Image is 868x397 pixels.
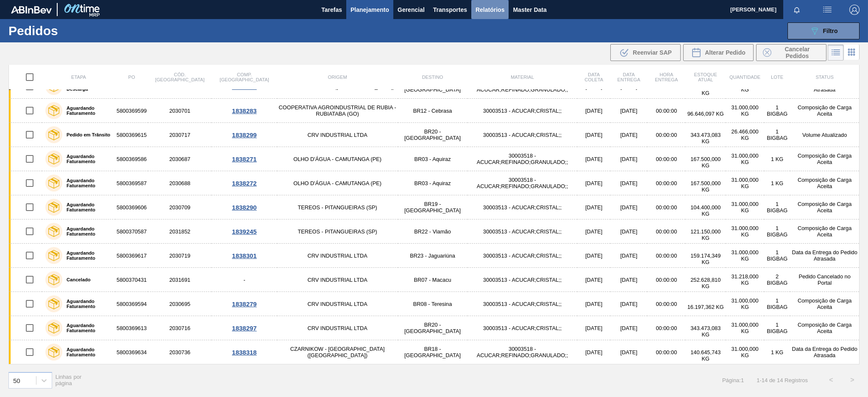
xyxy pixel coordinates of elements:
td: 00:00:00 [647,123,685,147]
td: 2 BIGBAG [764,268,790,292]
button: Cancelar Pedidos [756,44,826,61]
td: [DATE] [610,147,648,171]
td: [DATE] [610,268,648,292]
td: 00:00:00 [647,316,685,340]
td: [DATE] [577,316,610,340]
button: < [821,369,842,391]
span: 104.400,000 KG [690,204,721,217]
td: 31.218,000 KG [726,268,764,292]
span: 1 - 14 de 14 Registros [757,377,808,383]
div: Visão em Lista [828,44,844,61]
span: Gerencial [398,5,425,15]
td: [DATE] [610,340,648,364]
td: 31.000,000 KG [726,244,764,268]
td: 30003513 - ACUCAR;CRISTAL;; [467,195,578,219]
td: Composição de Carga Aceita [790,99,859,123]
span: 252.628,810 KG [690,277,721,289]
span: 167.500,000 KG [690,156,721,169]
span: Hora Entrega [655,72,678,82]
span: PO [128,75,135,80]
td: 2031691 [148,268,211,292]
span: Master Data [513,5,546,15]
img: Logout [849,5,860,15]
td: BR12 - Cebrasa [398,99,467,123]
label: Aguardando Faturamento [62,105,112,116]
td: 2030701 [148,99,211,123]
td: [DATE] [577,292,610,316]
div: Reenviar SAP [610,44,681,61]
label: Aguardando Faturamento [62,299,112,309]
td: 5800369634 [115,340,148,364]
td: 31.000,000 KG [726,195,764,219]
td: 2030719 [148,244,211,268]
td: [DATE] [610,171,648,195]
td: 5800370587 [115,219,148,244]
span: Status [815,75,833,80]
div: 1838290 [213,204,275,211]
td: 00:00:00 [647,147,685,171]
td: [DATE] [610,195,648,219]
td: 30003513 - ACUCAR;CRISTAL;; [467,316,578,340]
td: Data da Entrega do Pedido Atrasada [790,340,859,364]
td: 2030695 [148,292,211,316]
td: 31.000,000 KG [726,292,764,316]
td: 1 BIGBAG [764,316,790,340]
div: Alterar Pedido [683,44,754,61]
td: 2030717 [148,123,211,147]
td: BR03 - Aquiraz [398,147,467,171]
td: 30003513 - ACUCAR;CRISTAL;; [467,219,578,244]
button: > [842,369,863,391]
td: 31.000,000 KG [726,340,764,364]
td: 00:00:00 [647,171,685,195]
span: Alterar Pedido [705,49,746,56]
label: Cancelado [62,277,91,282]
td: Composição de Carga Aceita [790,147,859,171]
td: - [211,268,277,292]
td: [DATE] [577,340,610,364]
a: Aguardando Faturamento58003695992030701COOPERATIVA AGROINDUSTRIAL DE RUBIA - RUBIATABA (GO)BR12 -... [9,99,860,123]
td: 5800369594 [115,292,148,316]
td: 2030688 [148,171,211,195]
td: Composição de Carga Aceita [790,316,859,340]
div: Visão em Cards [844,44,860,61]
div: 50 [13,377,20,384]
td: 5800369599 [115,99,148,123]
td: BR07 - Macacu [398,268,467,292]
td: [DATE] [577,147,610,171]
td: CRV INDUSTRIAL LTDA [277,292,398,316]
td: COOPERATIVA AGROINDUSTRIAL DE RUBIA - RUBIATABA (GO) [277,99,398,123]
div: 1838279 [213,300,275,308]
td: 30003513 - ACUCAR;CRISTAL;; [467,244,578,268]
div: 1838271 [213,155,275,163]
span: 16.197,362 KG [687,304,724,310]
td: CRV INDUSTRIAL LTDA [277,268,398,292]
a: Cancelado58003704312031691-CRV INDUSTRIAL LTDABR07 - Macacu30003513 - ACUCAR;CRISTAL;;[DATE][DATE... [9,268,860,292]
span: Transportes [433,5,467,15]
td: [DATE] [610,123,648,147]
td: 26.466,000 KG [726,123,764,147]
span: 96.646,097 KG [687,111,724,117]
h1: Pedidos [8,26,136,36]
td: 1 KG [764,147,790,171]
td: 31.000,000 KG [726,147,764,171]
td: TEREOS - PITANGUEIRAS (SP) [277,195,398,219]
a: Aguardando Faturamento58003696062030709TEREOS - PITANGUEIRAS (SP)BR19 - [GEOGRAPHIC_DATA]30003513... [9,195,860,219]
td: 31.000,000 KG [726,99,764,123]
label: Aguardando Faturamento [62,250,112,261]
a: Aguardando Faturamento58003695872030688OLHO D'ÁGUA - CAMUTANGA (PE)BR03 - Aquiraz30003518 - ACUCA... [9,171,860,195]
td: 00:00:00 [647,340,685,364]
div: Cancelar Pedidos em Massa [756,44,826,61]
td: OLHO D'ÁGUA - CAMUTANGA (PE) [277,147,398,171]
td: 00:00:00 [647,292,685,316]
span: Data coleta [584,72,603,82]
td: Data da Entrega do Pedido Atrasada [790,244,859,268]
td: 2030709 [148,195,211,219]
td: 30003518 - ACUCAR;REFINADO;GRANULADO;; [467,147,578,171]
img: userActions [822,5,832,15]
td: [DATE] [610,292,648,316]
div: 1838318 [213,349,275,356]
td: Composição de Carga Aceita [790,219,859,244]
td: 1 BIGBAG [764,195,790,219]
span: Quantidade [729,75,760,80]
